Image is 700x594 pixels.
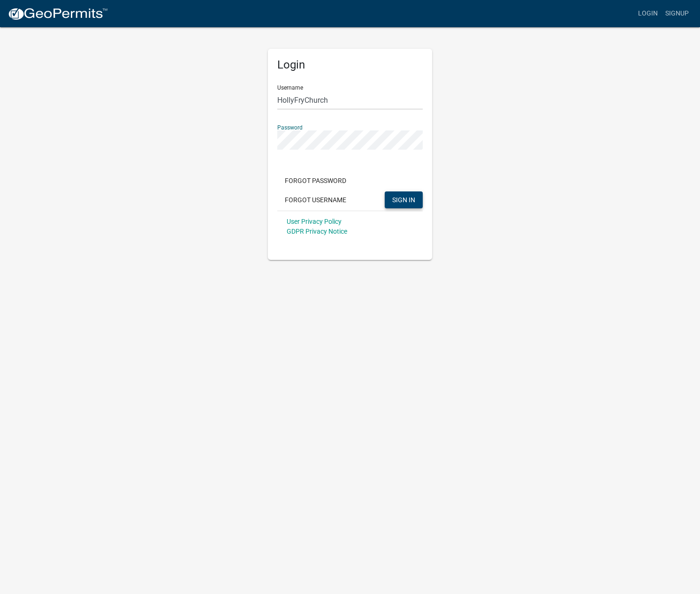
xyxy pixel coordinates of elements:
a: User Privacy Policy [287,218,342,225]
button: Forgot Password [277,172,354,189]
a: Login [634,5,662,23]
button: Forgot Username [277,191,354,208]
button: SIGN IN [385,191,423,208]
a: GDPR Privacy Notice [287,228,347,235]
span: SIGN IN [392,196,415,203]
a: Signup [662,5,692,23]
h5: Login [277,58,423,72]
